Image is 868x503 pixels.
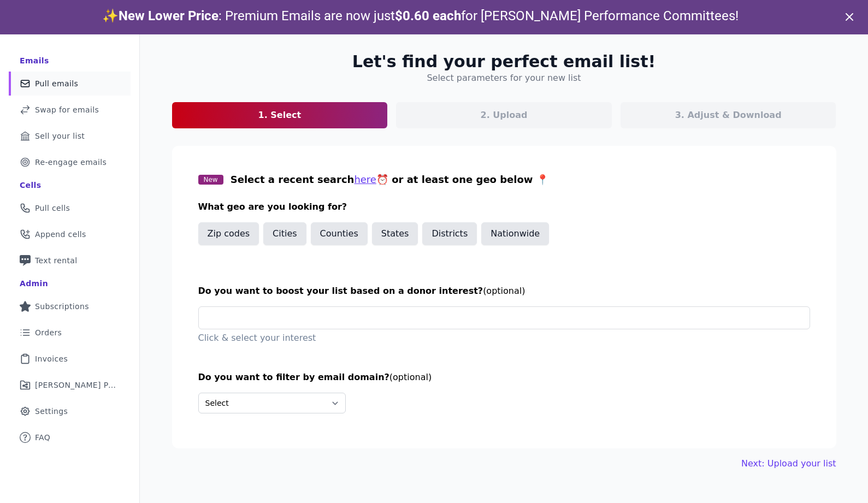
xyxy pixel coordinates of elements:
span: Pull cells [35,203,70,214]
span: Sell your list [35,131,85,141]
h4: Select parameters for your new list [427,72,581,85]
p: 3. Adjust & Download [675,109,782,122]
a: Orders [9,321,131,345]
a: Re-engage emails [9,150,131,174]
a: Pull emails [9,72,131,96]
span: Swap for emails [35,104,99,115]
span: Re-engage emails [35,157,107,168]
button: Districts [422,222,477,245]
a: Text rental [9,248,131,273]
button: Zip codes [198,222,259,245]
a: [PERSON_NAME] Performance [9,373,131,397]
a: Settings [9,399,131,423]
a: Sell your list [9,124,131,148]
span: Select a recent search ⏰ or at least one geo below 📍 [231,174,548,185]
div: Cells [20,180,41,191]
a: 1. Select [172,102,388,128]
p: Click & select your interest [198,332,810,345]
span: Do you want to filter by email domain? [198,372,389,382]
span: Subscriptions [35,301,89,312]
a: Invoices [9,347,131,371]
span: [PERSON_NAME] Performance [35,380,117,390]
a: Append cells [9,222,131,246]
span: (optional) [483,286,525,296]
span: Do you want to boost your list based on a donor interest? [198,286,483,296]
button: Cities [263,222,306,245]
p: 2. Upload [481,109,528,122]
a: Pull cells [9,196,131,220]
span: (optional) [389,372,432,382]
h3: What geo are you looking for? [198,200,810,214]
span: Invoices [35,353,68,364]
button: Next: Upload your list [741,457,836,470]
span: Text rental [35,255,78,266]
h2: Let's find your perfect email list! [352,52,656,72]
span: Orders [35,327,62,338]
span: Pull emails [35,78,78,89]
a: Subscriptions [9,294,131,318]
span: FAQ [35,432,50,443]
button: Counties [311,222,368,245]
div: Emails [20,55,49,66]
span: Settings [35,406,68,417]
span: Append cells [35,229,86,240]
button: States [372,222,418,245]
p: 1. Select [258,109,302,122]
span: New [198,175,223,185]
a: Swap for emails [9,98,131,122]
a: FAQ [9,425,131,449]
div: Admin [20,278,48,289]
button: Nationwide [481,222,549,245]
button: here [354,172,376,187]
